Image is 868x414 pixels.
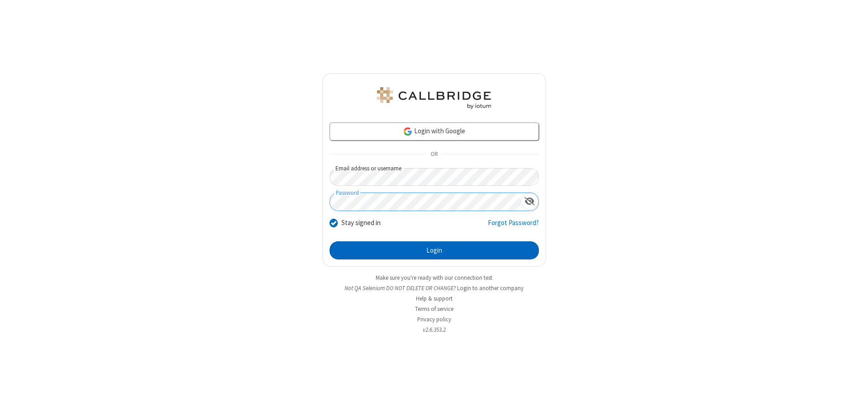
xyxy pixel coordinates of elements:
li: v2.6.353.2 [322,325,546,334]
a: Make sure you're ready with our connection test [376,274,492,282]
a: Privacy policy [417,315,451,323]
button: Login to another company [457,284,524,292]
input: Password [330,193,521,211]
a: Forgot Password? [488,218,539,235]
a: Login with Google [330,122,539,141]
label: Stay signed in [341,218,381,228]
img: QA Selenium DO NOT DELETE OR CHANGE [375,87,493,109]
input: Email address or username [330,168,539,186]
a: Terms of service [415,305,453,313]
button: Login [330,241,539,259]
div: Show password [521,193,538,210]
li: Not QA Selenium DO NOT DELETE OR CHANGE? [322,284,546,292]
iframe: Chat [845,390,861,408]
a: Help & support [416,295,453,302]
img: google-icon.png [403,127,413,136]
span: OR [427,148,441,161]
